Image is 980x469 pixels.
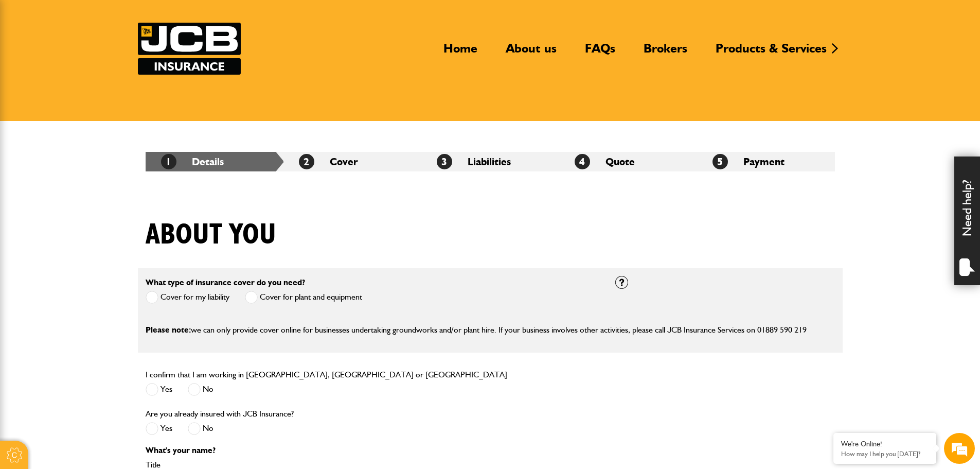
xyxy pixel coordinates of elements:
span: 3 [437,154,452,169]
li: Liabilities [421,152,559,171]
label: No [188,422,213,435]
label: I confirm that I am working in [GEOGRAPHIC_DATA], [GEOGRAPHIC_DATA] or [GEOGRAPHIC_DATA] [146,371,507,379]
span: 1 [161,154,176,169]
span: 5 [712,154,728,169]
a: JCB Insurance Services [138,23,241,75]
p: How may I help you today? [841,450,929,458]
label: Title [146,461,600,469]
a: Home [436,41,485,64]
a: About us [498,41,564,64]
label: Are you already insured with JCB Insurance? [146,410,294,418]
li: Payment [697,152,835,171]
span: 2 [299,154,314,169]
li: Quote [559,152,697,171]
label: Yes [146,383,172,396]
a: Products & Services [708,41,834,64]
span: Please note: [146,325,191,335]
a: FAQs [577,41,623,64]
span: 4 [575,154,590,169]
div: We're Online! [841,440,929,448]
img: JCB Insurance Services logo [138,23,241,75]
label: What type of insurance cover do you need? [146,279,305,287]
p: we can only provide cover online for businesses undertaking groundworks and/or plant hire. If you... [146,323,835,337]
li: Cover [283,152,421,171]
li: Details [146,152,283,171]
a: Brokers [636,41,695,64]
label: Yes [146,422,172,435]
label: Cover for my liability [146,291,229,304]
label: Cover for plant and equipment [245,291,362,304]
p: What's your name? [146,446,600,455]
h1: About you [146,218,276,252]
label: No [188,383,213,396]
div: Need help? [954,157,980,285]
